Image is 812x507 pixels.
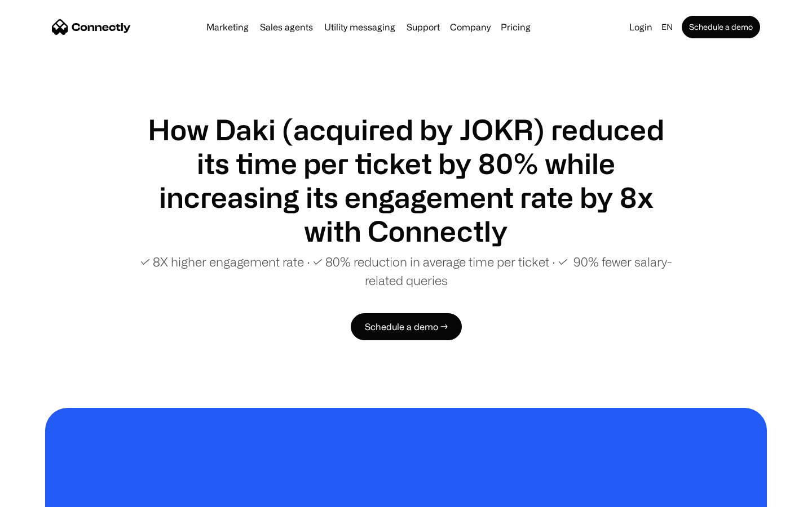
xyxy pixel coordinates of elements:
[202,23,253,32] a: Marketing
[682,16,760,38] a: Schedule a demo
[135,252,677,290] p: ✓ 8X higher engagement rate ∙ ✓ 80% reduction in average time per ticket ∙ ✓ 90% fewer salary-rel...
[450,19,491,35] div: Company
[351,313,462,340] a: Schedule a demo →
[135,113,677,248] h1: How Daki (acquired by JOKR) reduced its time per ticket by 80% while increasing its engagement ra...
[320,23,400,32] a: Utility messaging
[11,486,68,503] aside: Language selected: English
[496,23,535,32] a: Pricing
[402,23,444,32] a: Support
[23,487,68,503] ul: Language list
[661,19,673,35] div: en
[255,23,317,32] a: Sales agents
[625,19,657,35] a: Login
